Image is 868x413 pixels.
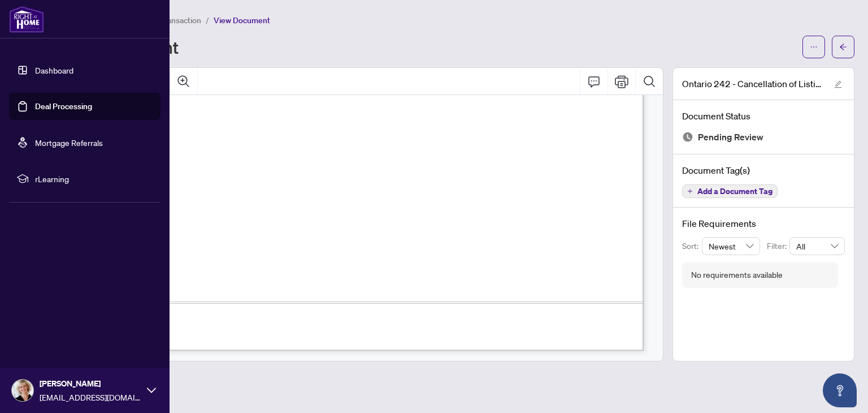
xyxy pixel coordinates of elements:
span: View Document [214,15,270,25]
span: arrow-left [839,43,847,51]
a: Dashboard [35,65,73,75]
h4: Document Tag(s) [682,164,845,177]
span: [EMAIL_ADDRESS][DOMAIN_NAME] [40,391,141,403]
img: logo [9,6,44,33]
p: Sort: [682,240,702,252]
h4: File Requirements [682,217,845,230]
span: ellipsis [810,43,818,51]
span: edit [834,80,842,88]
div: No requirements available [691,269,783,281]
span: rLearning [35,173,153,185]
span: View Transaction [141,15,201,25]
button: Open asap [823,373,857,407]
img: Profile Icon [12,380,33,401]
p: Filter: [767,240,789,252]
li: / [206,14,209,27]
span: Add a Document Tag [697,187,772,195]
span: All [796,238,838,255]
span: plus [687,188,693,194]
span: Pending Review [698,130,763,145]
button: Add a Document Tag [682,184,778,198]
span: Ontario 242 - Cancellation of Listing Agreement Authority to Offer for Sale 17.pdf [682,77,823,91]
span: Newest [709,238,754,255]
a: Mortgage Referrals [35,137,103,148]
h4: Document Status [682,109,845,123]
span: [PERSON_NAME] [40,377,141,390]
a: Deal Processing [35,101,92,111]
img: Document Status [682,131,693,143]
